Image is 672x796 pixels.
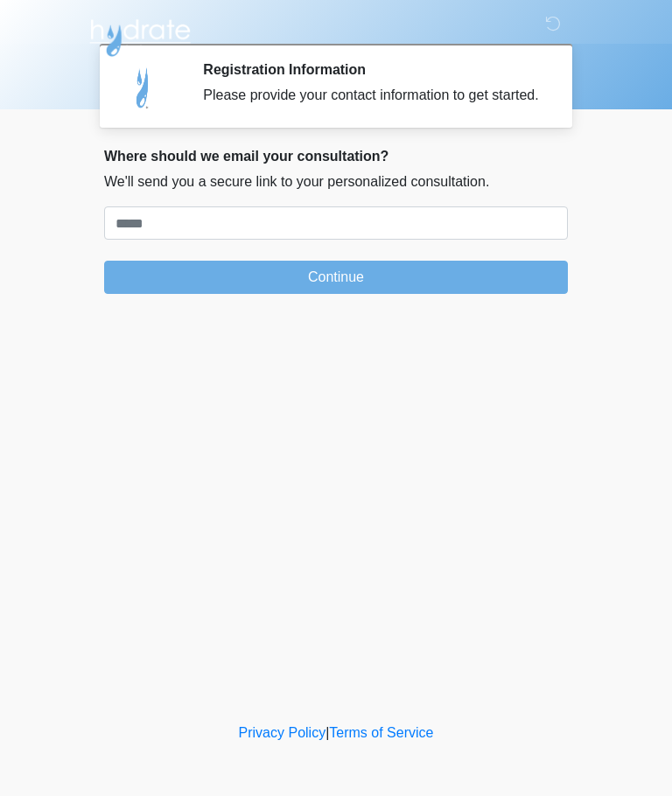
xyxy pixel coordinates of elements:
[325,725,329,740] a: |
[104,261,568,294] button: Continue
[87,13,193,58] img: Hydrate IV Bar - Arcadia Logo
[104,171,568,192] p: We'll send you a secure link to your personalized consultation.
[239,725,326,740] a: Privacy Policy
[203,85,542,106] div: Please provide your contact information to get started.
[104,148,568,164] h2: Where should we email your consultation?
[117,61,170,114] img: Agent Avatar
[329,725,433,740] a: Terms of Service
